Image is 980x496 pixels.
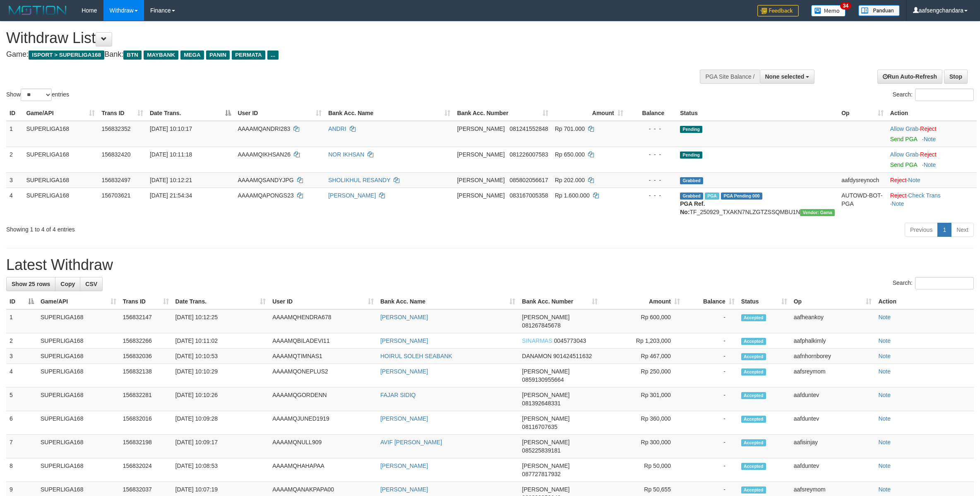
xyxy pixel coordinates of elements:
span: Grabbed [680,193,703,200]
td: aafnhornborey [790,349,875,364]
img: panduan.png [858,5,900,16]
td: AAAAMQONEPLUS2 [269,364,377,388]
a: AVIF [PERSON_NAME] [380,439,442,445]
span: ISPORT > SUPERLIGA168 [29,51,104,60]
a: [PERSON_NAME] [380,368,428,375]
th: Action [875,294,974,309]
span: Copy 901424511632 to clipboard [553,353,592,359]
a: Send PGA [890,136,917,142]
select: Showentries [21,89,52,101]
td: · [887,172,977,188]
a: [PERSON_NAME] [328,192,376,199]
td: SUPERLIGA168 [23,172,98,188]
a: Note [878,439,891,445]
a: Run Auto-Refresh [877,70,942,84]
input: Search: [915,89,974,101]
th: User ID: activate to sort column ascending [269,294,377,309]
span: 34 [840,2,851,10]
span: Accepted [741,416,766,423]
a: Reject [920,151,937,158]
span: [PERSON_NAME] [522,368,569,375]
td: Rp 300,000 [601,435,683,458]
b: PGA Ref. No: [680,200,705,215]
a: [PERSON_NAME] [380,314,428,320]
a: Allow Grab [890,125,918,132]
a: Copy [55,277,80,291]
td: 156832147 [120,309,172,333]
td: Rp 50,000 [601,458,683,482]
span: MEGA [180,51,204,60]
td: AAAAMQHAHAPAA [269,458,377,482]
th: Status: activate to sort column ascending [738,294,790,309]
td: aafisinjay [790,435,875,458]
span: None selected [765,73,805,80]
span: Grabbed [680,177,703,184]
td: 1 [6,309,37,333]
td: Rp 301,000 [601,388,683,411]
a: Note [924,136,936,142]
a: Next [951,223,974,237]
span: Accepted [741,463,766,470]
th: Date Trans.: activate to sort column descending [147,106,234,121]
td: 3 [6,172,23,188]
td: - [683,333,738,349]
span: Marked by aafchhiseyha [705,193,719,200]
td: AAAAMQTIMNAS1 [269,349,377,364]
a: CSV [80,277,103,291]
span: [PERSON_NAME] [457,192,504,199]
td: 2 [6,333,37,349]
span: Rp 1.600.000 [555,192,590,199]
a: Allow Grab [890,151,918,158]
th: ID [6,106,23,121]
td: Rp 250,000 [601,364,683,388]
td: aafduntev [790,411,875,435]
td: Rp 600,000 [601,309,683,333]
td: aafsreymom [790,364,875,388]
a: Note [878,392,891,398]
span: 156832497 [101,177,130,183]
a: Show 25 rows [6,277,55,291]
a: 1 [937,223,951,237]
td: 6 [6,411,37,435]
td: [DATE] 10:09:17 [172,435,269,458]
span: Accepted [741,392,766,399]
td: Rp 1,203,000 [601,333,683,349]
div: - - - [630,150,674,159]
a: Note [878,462,891,469]
label: Search: [893,277,974,289]
span: Vendor URL: https://trx31.1velocity.biz [800,209,835,216]
th: Balance: activate to sort column ascending [683,294,738,309]
span: Copy [60,281,75,287]
a: FAJAR SIDIQ [380,392,416,398]
td: SUPERLIGA168 [37,364,120,388]
td: 4 [6,364,37,388]
td: 156832138 [120,364,172,388]
td: aafduntev [790,458,875,482]
td: SUPERLIGA168 [37,388,120,411]
span: Accepted [741,314,766,321]
td: SUPERLIGA168 [37,458,120,482]
td: aafdysreynoch [838,172,886,188]
td: Rp 467,000 [601,349,683,364]
a: Note [924,161,936,168]
span: PGA Pending [721,193,762,200]
td: SUPERLIGA168 [37,333,120,349]
span: Accepted [741,368,766,376]
td: · [887,121,977,147]
th: User ID: activate to sort column ascending [234,106,325,121]
span: Copy 0045773043 to clipboard [554,337,586,344]
div: - - - [630,176,674,184]
th: Op: activate to sort column ascending [790,294,875,309]
span: Copy 081267845678 to clipboard [522,322,560,329]
span: [PERSON_NAME] [522,486,569,493]
td: - [683,411,738,435]
span: · [890,151,920,158]
h1: Latest Withdraw [6,257,974,273]
td: 2 [6,147,23,172]
span: ... [267,51,279,60]
span: [PERSON_NAME] [457,151,504,158]
a: Reject [890,177,907,183]
h1: Withdraw List [6,30,645,46]
div: PGA Site Balance / [700,70,759,84]
td: TF_250929_TXAKN7NLZGTZSSQMBU1N [677,188,838,219]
